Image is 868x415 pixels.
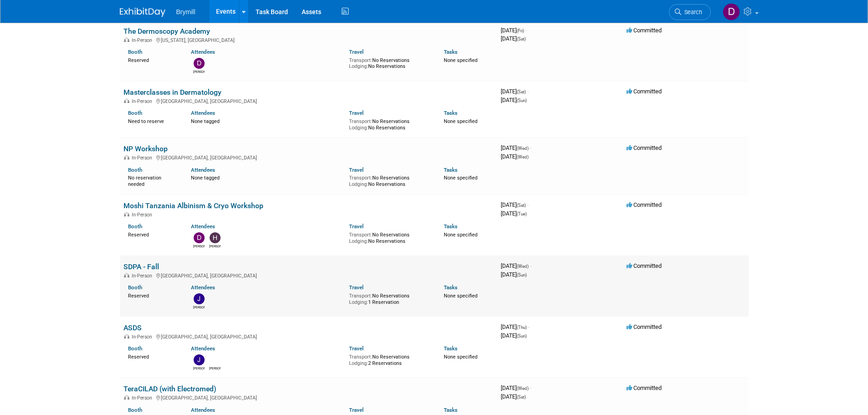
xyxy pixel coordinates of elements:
div: [GEOGRAPHIC_DATA], [GEOGRAPHIC_DATA] [123,97,493,104]
span: Search [681,9,702,15]
span: Committed [627,323,662,330]
span: - [530,384,531,391]
a: Attendees [191,223,215,230]
div: No Reservations No Reservations [349,56,430,70]
a: Booth [128,167,142,173]
a: Booth [128,110,142,116]
a: Tasks [444,284,457,291]
a: Travel [349,407,364,413]
span: (Wed) [517,154,529,159]
img: In-Person Event [124,98,129,103]
div: Reserved [128,56,178,64]
span: In-Person [132,395,155,401]
span: (Sun) [517,333,527,338]
div: No Reservations 2 Reservations [349,352,430,366]
span: (Sun) [517,98,527,103]
span: None specified [444,293,478,299]
div: Reserved [128,291,178,299]
img: Delaney Bryne [194,232,205,243]
a: Booth [128,284,142,291]
div: [GEOGRAPHIC_DATA], [GEOGRAPHIC_DATA] [123,333,493,340]
div: Need to reserve [128,117,178,125]
img: In-Person Event [124,37,129,42]
span: (Sat) [517,36,526,41]
span: None specified [444,232,478,238]
div: None tagged [191,173,342,181]
span: Transport: [349,175,372,181]
span: [DATE] [501,271,527,278]
div: No Reservations 1 Reservation [349,291,430,305]
a: Booth [128,407,142,413]
span: Committed [627,384,662,391]
span: (Wed) [517,264,529,269]
span: - [528,323,529,330]
span: None specified [444,118,478,124]
span: None specified [444,57,478,63]
span: (Sat) [517,203,526,208]
div: Jeffery McDowell [193,304,205,310]
div: [GEOGRAPHIC_DATA], [GEOGRAPHIC_DATA] [123,394,493,401]
a: Attendees [191,284,215,291]
div: Jeffery McDowell [193,365,205,371]
a: Travel [349,284,364,291]
img: Nick Belton [210,354,221,365]
span: None specified [444,354,478,360]
span: (Wed) [517,386,529,391]
a: Travel [349,49,364,55]
a: Tasks [444,167,457,173]
a: Attendees [191,49,215,55]
div: Delaney Bryne [193,243,205,249]
img: Delaney Bryne [723,3,740,20]
span: [DATE] [501,88,529,95]
span: - [527,201,529,208]
span: (Sun) [517,272,527,277]
span: [DATE] [501,262,531,269]
a: Tasks [444,110,457,116]
div: [GEOGRAPHIC_DATA], [GEOGRAPHIC_DATA] [123,154,493,161]
img: Delaney Bryne [194,58,205,69]
span: [DATE] [501,144,531,151]
span: Brymill [176,8,195,15]
span: Committed [627,144,662,151]
div: None tagged [191,117,342,125]
span: Lodging: [349,238,368,244]
img: In-Person Event [124,395,129,400]
span: Lodging: [349,125,368,131]
span: [DATE] [501,332,527,339]
a: Tasks [444,407,457,413]
span: - [527,88,529,95]
div: No reservation needed [128,173,178,187]
span: (Fri) [517,28,524,33]
a: Attendees [191,407,215,413]
span: Transport: [349,293,372,299]
span: Lodging: [349,360,368,366]
span: Transport: [349,118,372,124]
a: Moshi Tanzania Albinism & Cryo Workshop [123,201,263,210]
span: [DATE] [501,210,527,217]
span: (Sat) [517,395,526,400]
div: Delaney Bryne [193,69,205,74]
span: In-Person [132,334,155,340]
span: Committed [627,27,662,34]
span: Transport: [349,232,372,238]
div: Reserved [128,352,178,360]
span: In-Person [132,98,155,104]
a: Tasks [444,345,457,352]
span: (Wed) [517,146,529,151]
span: - [525,27,527,34]
div: Reserved [128,230,178,238]
span: (Thu) [517,325,527,330]
a: Travel [349,345,364,352]
span: [DATE] [501,35,526,42]
span: [DATE] [501,393,526,400]
span: (Tue) [517,211,527,216]
a: ASDS [123,323,142,332]
a: Booth [128,345,142,352]
a: The Dermoscopy Academy [123,27,210,36]
a: Travel [349,110,364,116]
a: Search [669,4,711,20]
span: [DATE] [501,27,527,34]
span: Transport: [349,354,372,360]
a: TeraCILAD (with Electromed) [123,384,216,393]
a: Masterclasses in Dermatology [123,88,221,97]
